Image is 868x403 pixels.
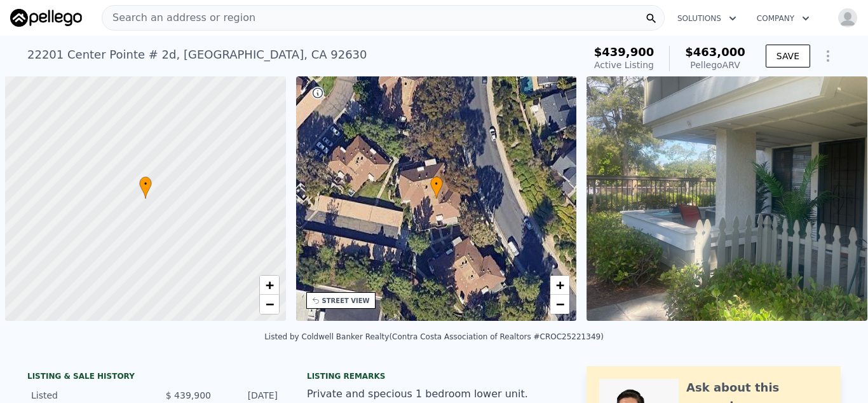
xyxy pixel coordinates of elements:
div: • [430,176,443,199]
div: Listing remarks [307,371,561,381]
button: Show Options [815,43,841,69]
span: • [139,178,152,190]
button: SAVE [766,45,810,67]
div: LISTING & SALE HISTORY [27,371,281,384]
a: Zoom out [550,295,569,314]
img: Sale: 169775976 Parcel: 61716816 [587,76,867,321]
span: Active Listing [594,60,654,70]
span: − [265,296,273,312]
span: $ 439,900 [166,390,211,400]
a: Zoom out [260,295,279,314]
div: STREET VIEW [322,296,370,306]
button: Company [747,7,820,30]
button: Solutions [667,7,747,30]
div: Pellego ARV [685,59,745,71]
span: $439,900 [594,45,654,59]
div: 22201 Center Pointe # 2d , [GEOGRAPHIC_DATA] , CA 92630 [27,46,367,64]
div: [DATE] [221,389,278,402]
img: avatar [837,8,858,28]
div: • [139,176,152,199]
div: Listed [31,389,144,402]
span: Search an address or region [102,10,255,25]
div: Listed by Coldwell Banker Realty (Contra Costa Association of Realtors #CROC25221349) [264,332,604,341]
a: Zoom in [550,276,569,295]
img: Pellego [10,9,82,27]
span: • [430,178,443,190]
span: + [265,277,273,293]
span: $463,000 [685,45,745,59]
span: + [556,277,564,293]
a: Zoom in [260,276,279,295]
span: − [556,296,564,312]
